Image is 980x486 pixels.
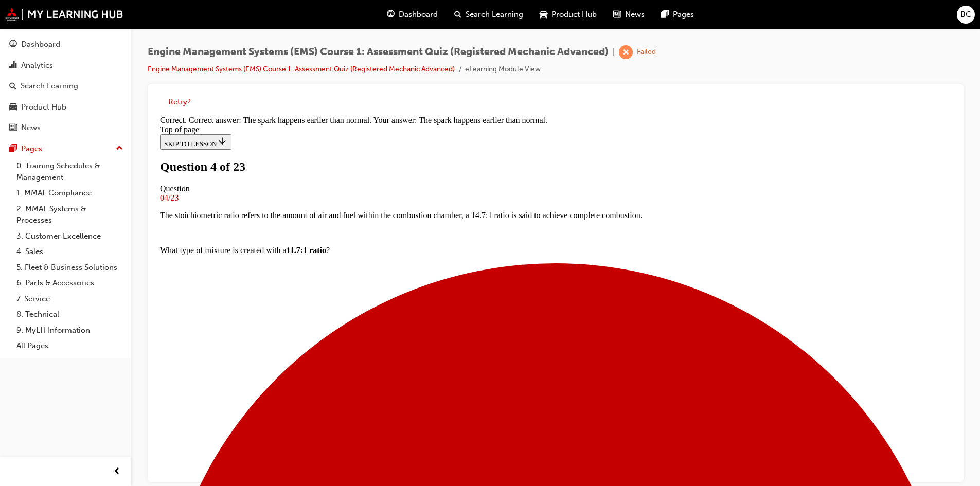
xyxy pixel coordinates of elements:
[9,103,17,112] span: car-icon
[148,65,455,74] a: Engine Management Systems (EMS) Course 1: Assessment Quiz (Registered Mechanic Advanced)
[168,96,191,108] button: Retry?
[4,139,127,158] button: Pages
[4,13,795,23] div: Top of page
[399,9,438,21] span: Dashboard
[4,118,127,137] a: News
[21,143,42,155] div: Pages
[21,101,66,113] div: Product Hub
[673,9,694,21] span: Pages
[960,9,971,21] span: BC
[5,8,123,21] img: mmal
[4,33,127,139] button: DashboardAnalyticsSearch LearningProduct HubNews
[9,61,17,70] span: chart-icon
[4,77,127,96] a: Search Learning
[12,291,127,307] a: 7. Service
[12,338,127,354] a: All Pages
[540,8,547,21] span: car-icon
[387,8,395,21] span: guage-icon
[116,142,123,155] span: up-icon
[4,134,795,143] p: What type of mixture is created with a ?
[653,4,702,25] a: pages-iconPages
[4,73,795,82] div: Question
[531,4,605,25] a: car-iconProduct Hub
[12,201,127,228] a: 2. MMAL Systems & Processes
[9,145,17,154] span: pages-icon
[613,8,621,21] span: news-icon
[4,98,127,117] a: Product Hub
[131,134,170,143] strong: 11.7:1 ratio
[465,64,541,76] li: eLearning Module View
[613,46,615,58] span: |
[4,99,795,109] p: The stoichiometric ratio refers to the amount of air and fuel within the combustion chamber, a 14...
[8,28,72,36] span: SKIP TO LESSON
[12,244,127,260] a: 4. Sales
[4,56,127,75] a: Analytics
[551,9,597,21] span: Product Hub
[21,80,78,92] div: Search Learning
[661,8,669,21] span: pages-icon
[21,60,53,71] div: Analytics
[619,45,633,59] span: learningRecordVerb_FAIL-icon
[12,228,127,244] a: 3. Customer Excellence
[454,8,461,21] span: search-icon
[12,322,127,338] a: 9. MyLH Information
[9,82,16,91] span: search-icon
[12,260,127,276] a: 5. Fleet & Business Solutions
[466,9,523,21] span: Search Learning
[113,465,121,478] span: prev-icon
[957,6,975,24] button: BC
[9,123,17,133] span: news-icon
[4,48,795,62] h1: Question 4 of 23
[148,46,609,58] span: Engine Management Systems (EMS) Course 1: Assessment Quiz (Registered Mechanic Advanced)
[12,275,127,291] a: 6. Parts & Accessories
[637,47,656,57] div: Failed
[605,4,653,25] a: news-iconNews
[4,35,127,54] a: Dashboard
[21,39,60,50] div: Dashboard
[4,23,76,38] button: SKIP TO LESSON
[12,307,127,322] a: 8. Technical
[4,82,795,91] div: 04/23
[625,9,645,21] span: News
[9,40,17,49] span: guage-icon
[379,4,446,25] a: guage-iconDashboard
[21,122,41,134] div: News
[12,158,127,185] a: 0. Training Schedules & Management
[446,4,531,25] a: search-iconSearch Learning
[4,4,795,13] div: Correct. Correct answer: The spark happens earlier than normal. Your answer: The spark happens ea...
[12,185,127,201] a: 1. MMAL Compliance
